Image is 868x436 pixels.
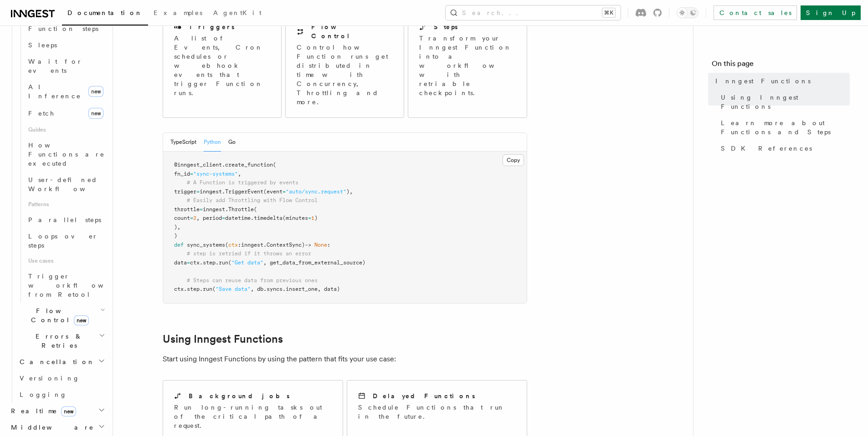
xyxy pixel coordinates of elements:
[219,259,228,266] span: run
[174,259,187,266] span: data
[187,250,311,257] span: # step is retried if it throws an error
[408,11,527,118] a: StepsTransform your Inngest Function into a workflow with retriable checkpoints.
[715,76,811,86] span: Inngest Functions
[305,242,311,248] span: ->
[297,43,393,106] p: Control how Function runs get distributed in time with Concurrency, Throttling and more.
[187,286,200,292] span: step
[712,73,850,89] a: Inngest Functions
[187,179,298,186] span: # A Function is triggered by events
[228,242,238,248] span: ctx
[174,242,184,248] span: def
[16,4,107,303] div: Steps & Workflows
[74,315,89,325] span: new
[28,25,98,32] span: Function steps
[238,171,241,177] span: ,
[282,188,286,195] span: =
[712,58,850,73] h4: On this page
[174,286,184,292] span: ctx
[174,224,180,230] span: ),
[184,286,187,292] span: .
[189,391,290,401] h2: Background jobs
[801,5,861,20] a: Sign Up
[16,303,107,328] button: Flow Controlnew
[67,9,143,16] span: Documentation
[16,354,107,370] button: Cancellation
[25,268,107,303] a: Trigger workflows from Retool
[251,286,340,292] span: , db.syncs.insert_one, data)
[88,108,103,119] span: new
[196,188,200,195] span: =
[28,176,110,193] span: User-defined Workflows
[503,154,524,166] button: Copy
[174,188,196,195] span: trigger
[170,133,196,152] button: TypeScript
[190,259,200,266] span: ctx
[721,93,850,111] span: Using Inngest Functions
[28,142,105,167] span: How Functions are executed
[285,11,404,118] a: Flow ControlControl how Function runs get distributed in time with Concurrency, Throttling and more.
[28,233,98,249] span: Loops over steps
[714,5,797,20] a: Contact sales
[282,215,308,221] span: (minutes
[717,89,850,115] a: Using Inngest Functions
[327,242,330,248] span: :
[154,9,202,16] span: Examples
[25,53,107,79] a: Wait for events
[7,403,107,419] button: Realtimenew
[225,188,263,195] span: TriggerEvent
[25,37,107,53] a: Sleeps
[25,212,107,228] a: Parallel steps
[25,172,107,197] a: User-defined Workflows
[20,375,80,382] span: Versioning
[174,162,222,168] span: @inngest_client
[204,133,221,152] button: Python
[25,253,107,268] span: Use cases
[216,259,219,266] span: .
[203,259,216,266] span: step
[174,171,190,177] span: fn_id
[28,83,81,100] span: AI Inference
[225,242,228,248] span: (
[222,162,225,168] span: .
[25,137,107,172] a: How Functions are executed
[358,403,516,421] p: Schedule Functions that run in the future.
[434,22,458,31] h2: Steps
[200,188,225,195] span: inngest.
[286,188,346,195] span: "auto/sync.request"
[16,370,107,386] a: Versioning
[446,5,621,20] button: Search...⌘K
[61,406,76,416] span: new
[20,391,67,398] span: Logging
[174,206,200,213] span: throttle
[163,333,283,345] a: Using Inngest Functions
[419,34,517,97] p: Transform your Inngest Function into a workflow with retriable checkpoints.
[311,215,314,221] span: 1
[314,215,318,221] span: )
[311,22,393,41] h2: Flow Control
[174,233,177,239] span: )
[196,215,222,221] span: , period
[200,206,203,213] span: =
[373,391,475,401] h2: Delayed Functions
[208,3,267,25] a: AgentKit
[28,110,55,117] span: Fetch
[721,144,812,153] span: SDK References
[677,7,699,18] button: Toggle dark mode
[231,259,263,266] span: "Get data"
[263,242,267,248] span: .
[193,171,238,177] span: "sync-systems"
[16,306,100,324] span: Flow Control
[187,259,190,266] span: =
[88,86,103,97] span: new
[28,273,128,298] span: Trigger workflows from Retool
[16,386,107,403] a: Logging
[273,162,276,168] span: (
[25,122,107,137] span: Guides
[200,259,203,266] span: .
[602,8,615,17] kbd: ⌘K
[717,115,850,140] a: Learn more about Functions and Steps
[216,286,251,292] span: "Save data"
[254,215,282,221] span: timedelta
[7,419,107,436] button: Middleware
[213,9,262,16] span: AgentKit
